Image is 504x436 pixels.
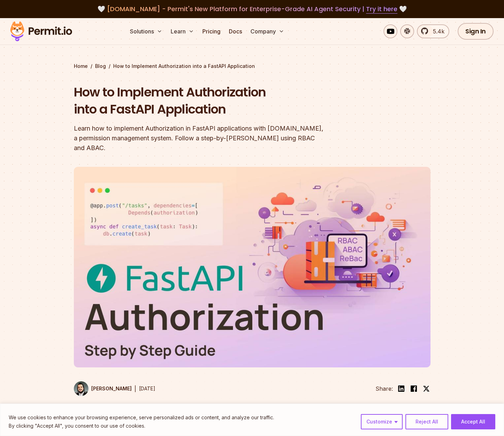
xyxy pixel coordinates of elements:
img: How to Implement Authorization into a FastAPI Application [74,167,431,367]
a: 5.4k [417,24,449,38]
div: 🤍 🤍 [17,4,487,14]
a: Sign In [458,23,494,40]
a: [PERSON_NAME] [74,381,132,396]
div: / / [74,63,431,70]
img: facebook [410,384,418,393]
h1: How to Implement Authorization into a FastAPI Application [74,84,341,118]
a: Home [74,63,88,70]
img: Gabriel L. Manor [74,381,88,396]
button: Company [248,24,287,38]
span: [DOMAIN_NAME] - Permit's New Platform for Enterprise-Grade AI Agent Security | [107,5,397,13]
li: Share: [375,384,393,393]
p: By clicking "Accept All", you consent to our use of cookies. [9,422,274,430]
button: Customize [361,414,403,429]
p: We use cookies to enhance your browsing experience, serve personalized ads or content, and analyz... [9,413,274,422]
a: Blog [95,63,106,70]
button: Solutions [127,24,165,38]
time: [DATE] [139,386,155,391]
img: twitter [423,385,430,392]
div: | [134,384,136,393]
button: Accept All [451,414,495,429]
a: Pricing [200,24,223,38]
a: Docs [226,24,245,38]
img: Permit logo [7,20,75,43]
button: Reject All [405,414,448,429]
button: Learn [168,24,197,38]
div: Learn how to implement Authorization in FastAPI applications with [DOMAIN_NAME], a permission man... [74,124,341,153]
a: Try it here [366,5,397,14]
span: 5.4k [429,27,444,36]
p: [PERSON_NAME] [91,385,132,392]
img: linkedin [397,384,405,393]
